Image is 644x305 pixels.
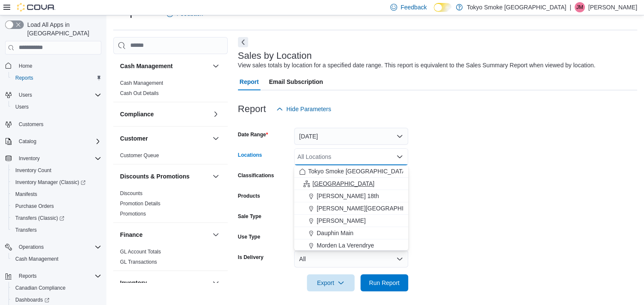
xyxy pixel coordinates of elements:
[238,131,268,138] label: Date Range
[9,72,105,84] button: Reports
[12,283,69,293] a: Canadian Compliance
[15,136,40,147] button: Catalog
[575,2,585,12] div: Jordan McKay
[15,60,101,71] span: Home
[269,73,323,90] span: Email Subscription
[15,153,101,164] span: Inventory
[2,118,105,130] button: Customers
[211,278,221,288] button: Inventory
[15,203,54,210] span: Purchase Orders
[12,73,101,83] span: Reports
[15,285,66,291] span: Canadian Compliance
[294,165,408,178] button: Tokyo Smoke [GEOGRAPHIC_DATA]
[12,225,101,235] span: Transfers
[15,61,36,71] a: Home
[286,105,331,113] span: Hide Parameters
[120,134,148,143] h3: Customer
[240,73,259,90] span: Report
[396,153,403,160] button: Close list of options
[12,177,101,187] span: Inventory Manager (Classic)
[15,227,37,233] span: Transfers
[19,138,36,145] span: Catalog
[15,167,52,174] span: Inventory Count
[12,189,101,199] span: Manifests
[294,239,408,252] button: Morden La Verendrye
[294,128,408,145] button: [DATE]
[15,179,86,186] span: Inventory Manager (Classic)
[19,121,43,128] span: Customers
[120,249,161,255] a: GL Account Totals
[120,230,209,239] button: Finance
[307,274,355,291] button: Export
[15,191,37,198] span: Manifests
[120,80,163,86] span: Cash Management
[9,101,105,113] button: Users
[9,253,105,265] button: Cash Management
[120,152,159,158] a: Customer Queue
[19,63,32,69] span: Home
[2,152,105,164] button: Inventory
[15,271,40,281] button: Reports
[15,75,33,81] span: Reports
[401,3,426,12] span: Feedback
[120,230,143,239] h3: Finance
[12,102,101,112] span: Users
[9,164,105,176] button: Inventory Count
[9,176,105,188] a: Inventory Manager (Classic)
[9,200,105,212] button: Purchase Orders
[434,12,434,12] span: Dark Mode
[2,60,105,72] button: Home
[211,230,221,240] button: Finance
[120,172,209,181] button: Discounts & Promotions
[15,119,47,129] a: Customers
[15,90,101,100] span: Users
[588,2,637,12] p: [PERSON_NAME]
[120,200,160,207] span: Promotion Details
[19,92,32,98] span: Users
[308,167,408,176] span: Tokyo Smoke [GEOGRAPHIC_DATA]
[2,241,105,253] button: Operations
[238,152,262,158] label: Locations
[369,279,400,287] span: Run Report
[2,135,105,147] button: Catalog
[576,2,583,12] span: JM
[211,133,221,144] button: Customer
[312,274,349,291] span: Export
[238,233,260,240] label: Use Type
[19,155,40,162] span: Inventory
[12,177,89,187] a: Inventory Manager (Classic)
[9,212,105,224] a: Transfers (Classic)
[120,62,173,70] h3: Cash Management
[15,153,43,164] button: Inventory
[9,188,105,200] button: Manifests
[2,270,105,282] button: Reports
[120,259,157,265] a: GL Transactions
[238,193,260,199] label: Products
[113,78,228,102] div: Cash Management
[120,248,161,255] span: GL Account Totals
[24,20,101,37] span: Load All Apps in [GEOGRAPHIC_DATA]
[294,190,408,202] button: [PERSON_NAME] 18th
[12,189,40,199] a: Manifests
[12,213,68,223] a: Transfers (Classic)
[238,213,261,220] label: Sale Type
[9,224,105,236] button: Transfers
[19,244,44,250] span: Operations
[238,51,312,61] h3: Sales by Location
[12,225,40,235] a: Transfers
[12,165,55,176] a: Inventory Count
[312,179,375,188] span: [GEOGRAPHIC_DATA]
[12,213,101,223] span: Transfers (Classic)
[211,61,221,71] button: Cash Management
[294,178,408,190] button: [GEOGRAPHIC_DATA]
[113,188,228,222] div: Discounts & Promotions
[294,202,408,215] button: [PERSON_NAME][GEOGRAPHIC_DATA]
[211,109,221,119] button: Compliance
[294,250,408,268] button: All
[113,247,228,270] div: Finance
[120,190,143,197] span: Discounts
[12,73,37,83] a: Reports
[113,150,228,164] div: Customer
[15,242,47,252] button: Operations
[2,89,105,101] button: Users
